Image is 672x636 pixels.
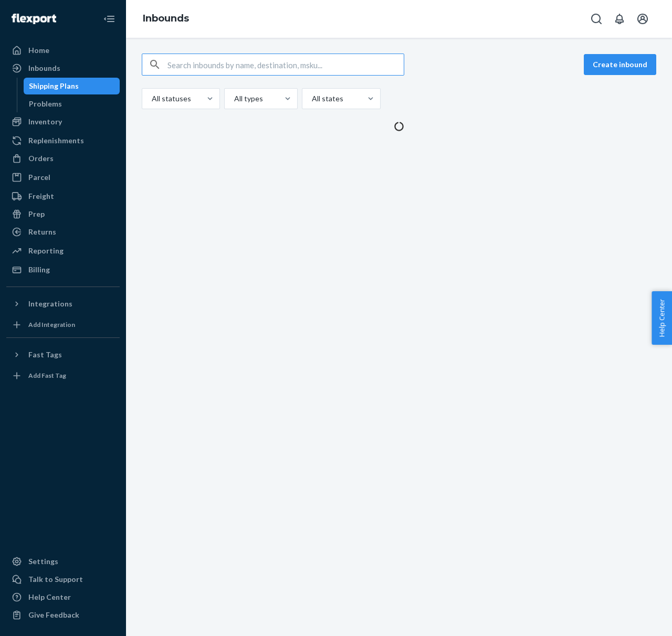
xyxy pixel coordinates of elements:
div: Problems [29,99,62,109]
button: Create inbound [584,54,656,75]
button: Give Feedback [6,607,120,623]
div: Give Feedback [28,610,79,620]
div: Orders [28,153,54,164]
div: Talk to Support [28,574,83,585]
div: Shipping Plans [29,81,79,91]
div: Billing [28,264,50,275]
a: Replenishments [6,132,120,149]
button: Open Search Box [586,8,607,29]
div: Add Fast Tag [28,371,66,380]
a: Freight [6,188,120,205]
a: Inbounds [6,60,120,77]
a: Talk to Support [6,571,120,588]
a: Add Fast Tag [6,367,120,384]
button: Close Navigation [99,8,120,29]
a: Returns [6,224,120,240]
div: Prep [28,209,45,219]
div: Settings [28,556,58,567]
div: Fast Tags [28,349,62,360]
div: Parcel [28,172,50,183]
button: Integrations [6,295,120,312]
img: Flexport logo [12,14,56,24]
a: Parcel [6,169,120,186]
a: Help Center [6,589,120,606]
a: Problems [24,96,120,112]
div: Inventory [28,116,62,127]
button: Open account menu [632,8,653,29]
button: Fast Tags [6,346,120,363]
div: Inbounds [28,63,60,73]
a: Reporting [6,242,120,259]
button: Open notifications [609,8,630,29]
input: Search inbounds by name, destination, msku... [167,54,404,75]
div: Reporting [28,246,64,256]
a: Shipping Plans [24,78,120,94]
a: Inbounds [143,13,189,24]
div: Freight [28,191,54,202]
a: Prep [6,206,120,222]
input: All states [311,93,312,104]
a: Home [6,42,120,59]
input: All statuses [151,93,152,104]
a: Settings [6,553,120,570]
button: Help Center [652,291,672,345]
a: Add Integration [6,316,120,333]
div: Help Center [28,592,71,602]
a: Inventory [6,113,120,130]
div: Returns [28,227,56,237]
a: Billing [6,261,120,278]
div: Add Integration [28,320,75,329]
ol: breadcrumbs [134,4,197,34]
div: Home [28,45,49,56]
div: Replenishments [28,135,84,146]
a: Orders [6,150,120,167]
div: Integrations [28,299,72,309]
input: All types [233,93,234,104]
